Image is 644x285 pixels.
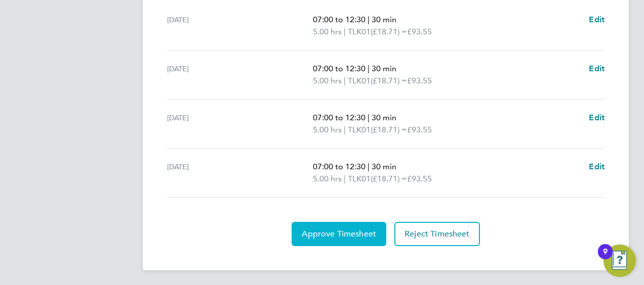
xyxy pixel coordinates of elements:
span: | [344,125,346,134]
span: 30 min [372,15,396,24]
a: Edit [589,14,605,26]
span: | [368,64,370,73]
a: Edit [589,161,605,173]
span: 30 min [372,113,396,122]
span: | [368,113,370,122]
span: Edit [589,113,605,122]
span: | [344,174,346,183]
span: £93.55 [407,76,432,85]
a: Edit [589,112,605,124]
div: [DATE] [167,63,313,87]
span: 07:00 to 12:30 [313,113,366,122]
span: Edit [589,64,605,73]
span: £93.55 [407,27,432,36]
span: | [344,76,346,85]
span: (£18.71) = [371,174,407,183]
span: 07:00 to 12:30 [313,162,366,171]
span: (£18.71) = [371,27,407,36]
button: Open Resource Center, 9 new notifications [603,245,636,277]
button: Reject Timesheet [394,222,480,246]
span: £93.55 [407,174,432,183]
span: Edit [589,15,605,24]
span: 5.00 hrs [313,76,342,85]
span: 5.00 hrs [313,125,342,134]
span: TLK01 [348,173,371,185]
div: [DATE] [167,161,313,185]
span: | [344,27,346,36]
span: Edit [589,162,605,171]
span: (£18.71) = [371,125,407,134]
span: (£18.71) = [371,76,407,85]
span: 30 min [372,162,396,171]
span: TLK01 [348,75,371,87]
span: Reject Timesheet [405,229,470,239]
span: 5.00 hrs [313,174,342,183]
span: TLK01 [348,124,371,136]
span: 07:00 to 12:30 [313,64,366,73]
span: 5.00 hrs [313,27,342,36]
span: £93.55 [407,125,432,134]
a: Edit [589,63,605,75]
span: 07:00 to 12:30 [313,15,366,24]
span: TLK01 [348,26,371,38]
div: [DATE] [167,14,313,38]
div: [DATE] [167,112,313,136]
span: | [368,162,370,171]
span: Approve Timesheet [302,229,376,239]
button: Approve Timesheet [292,222,386,246]
span: | [368,15,370,24]
span: 30 min [372,64,396,73]
div: 9 [603,252,608,265]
